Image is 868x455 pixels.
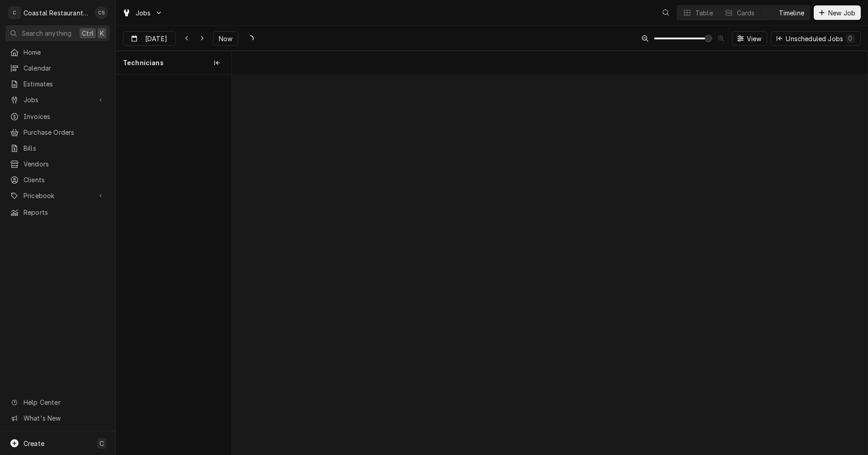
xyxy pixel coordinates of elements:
[5,205,110,220] a: Reports
[232,75,868,448] div: normal
[24,79,105,89] span: Estimates
[695,8,713,18] div: Table
[100,28,104,38] span: K
[24,398,104,407] span: Help Center
[95,6,108,19] div: CS
[24,63,105,73] span: Calendar
[745,34,764,43] span: View
[5,411,110,426] a: Go to What's New
[82,28,94,38] span: Ctrl
[24,159,105,169] span: Vendors
[24,128,105,137] span: Purchase Orders
[5,45,110,60] a: Home
[99,439,104,448] span: C
[5,172,110,187] a: Clients
[24,95,92,104] span: Jobs
[24,208,105,217] span: Reports
[5,156,110,171] a: Vendors
[5,109,110,124] a: Invoices
[737,8,755,18] div: Cards
[95,6,108,19] div: Chris Sockriter's Avatar
[123,31,176,46] button: [DATE]
[779,8,804,18] div: Timeline
[5,61,110,76] a: Calendar
[123,58,164,67] span: Technicians
[826,8,857,18] span: New Job
[5,188,110,203] a: Go to Pricebook
[5,125,110,140] a: Purchase Orders
[22,28,71,38] span: Search anything
[5,395,110,410] a: Go to Help Center
[24,143,105,153] span: Bills
[771,31,861,46] button: Unscheduled Jobs0
[5,25,110,41] button: Search anythingCtrlK
[116,75,231,448] div: left
[136,8,151,18] span: Jobs
[213,31,238,46] button: Now
[814,5,861,20] button: New Job
[786,34,855,43] div: Unscheduled Jobs
[24,440,44,447] span: Create
[24,8,90,18] div: Coastal Restaurant Repair
[732,31,768,46] button: View
[24,413,104,423] span: What's New
[118,5,166,20] a: Go to Jobs
[116,51,231,75] div: Technicians column. SPACE for context menu
[5,92,110,107] a: Go to Jobs
[217,34,234,43] span: Now
[8,6,21,19] div: C
[848,33,853,43] div: 0
[24,175,105,185] span: Clients
[24,112,105,121] span: Invoices
[5,141,110,156] a: Bills
[24,191,92,200] span: Pricebook
[659,5,673,20] button: Open search
[5,76,110,91] a: Estimates
[24,47,105,57] span: Home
